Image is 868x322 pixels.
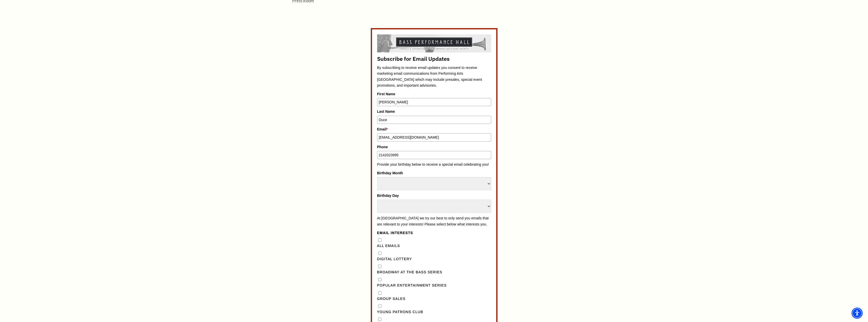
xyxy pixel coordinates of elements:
p: Provide your birthday below to receive a special email celebrating you! [377,162,491,168]
input: Type your last name [377,116,491,124]
label: Broadway at the Bass Series [377,269,491,275]
label: All Emails [377,243,491,249]
label: Popular Entertainment Series [377,282,491,289]
label: Birthday Day [377,193,491,198]
label: Digital Lottery [377,256,491,262]
img: By subscribing to receive email updates you consent to receive marketing email communications fro... [377,34,491,52]
p: By subscribing to receive email updates you consent to receive marketing email communications fro... [377,65,491,89]
label: Last Name [377,109,491,114]
input: Type your first name [377,98,491,106]
input: Type your email [377,133,491,141]
label: First Name [377,91,491,97]
legend: Email Interests [377,230,491,236]
label: Birthday Month [377,170,491,176]
title: Subscribe for Email Updates [377,55,491,62]
label: Group Sales [377,296,491,302]
label: Young Patrons Club [377,309,491,315]
div: Accessibility Menu [852,308,863,319]
label: Email [377,126,491,132]
input: Type your phone number [377,151,491,159]
label: Phone [377,144,491,150]
p: At [GEOGRAPHIC_DATA] we try our best to only send you emails that are relevant to your interests!... [377,215,491,227]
